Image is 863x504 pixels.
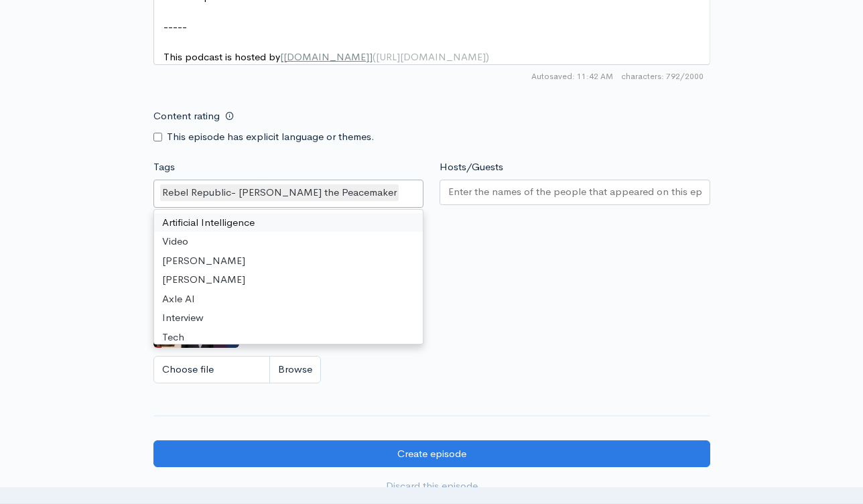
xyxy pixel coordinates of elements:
[154,232,423,251] div: Video
[154,328,423,347] div: Tech
[486,50,489,63] span: )
[448,184,702,200] input: Enter the names of the people that appeared on this episode
[153,103,220,130] label: Content rating
[440,160,503,175] label: Hosts/Guests
[154,290,423,309] div: Axle AI
[163,20,187,33] span: -----
[373,50,376,63] span: (
[154,270,423,290] div: [PERSON_NAME]
[376,50,486,63] span: [URL][DOMAIN_NAME]
[154,251,423,271] div: [PERSON_NAME]
[154,308,423,328] div: Interview
[153,160,175,175] label: Tags
[280,50,283,63] span: [
[153,440,710,468] input: Create episode
[531,70,613,82] span: Autosaved: 11:42 AM
[153,244,710,257] small: If no artwork is selected your default podcast artwork will be used
[167,129,375,145] label: This episode has explicit language or themes.
[154,213,423,233] div: Artificial Intelligence
[283,50,369,63] span: [DOMAIN_NAME]
[160,184,399,201] div: Rebel Republic- [PERSON_NAME] the Peacemaker
[163,50,489,63] span: This podcast is hosted by
[621,70,704,82] span: 792/2000
[153,472,710,500] a: Discard this episode
[369,50,373,63] span: ]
